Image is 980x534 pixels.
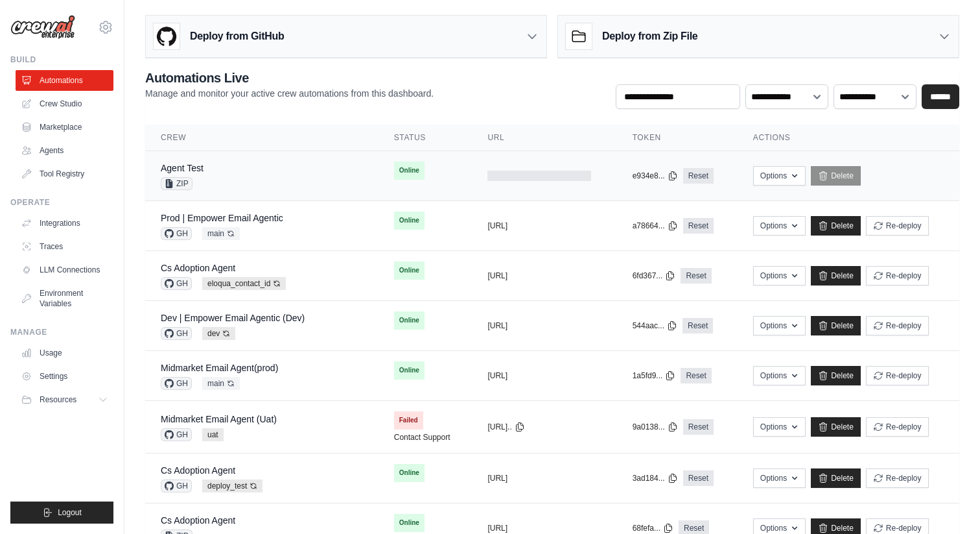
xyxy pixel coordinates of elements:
[202,428,224,441] span: uat
[633,422,678,432] button: 9a0138...
[394,411,423,430] span: Failed
[145,69,434,87] h2: Automations Live
[617,125,738,151] th: Token
[202,277,286,290] span: eloqua_contact_id
[202,327,235,340] span: dev
[145,125,379,151] th: Crew
[866,366,929,385] button: Re-deploy
[161,177,192,190] span: ZIP
[683,218,714,234] a: Reset
[811,366,861,385] a: Delete
[40,394,76,405] span: Resources
[10,327,113,337] div: Manage
[16,93,113,114] a: Crew Studio
[866,216,929,236] button: Re-deploy
[10,502,113,524] button: Logout
[866,417,929,437] button: Re-deploy
[10,15,75,40] img: Logo
[394,514,425,532] span: Online
[161,277,192,290] span: GH
[811,417,861,437] a: Delete
[161,363,278,373] a: Midmarket Email Agent(prod)
[161,414,277,424] a: Midmarket Email Agent (Uat)
[16,213,113,234] a: Integrations
[633,171,678,181] button: e934e8...
[161,479,192,492] span: GH
[866,266,929,285] button: Re-deploy
[811,216,861,236] a: Delete
[16,236,113,257] a: Traces
[394,261,425,280] span: Online
[161,515,235,526] a: Cs Adoption Agent
[633,271,676,281] button: 6fd367...
[16,140,113,161] a: Agents
[682,318,713,334] a: Reset
[190,29,284,44] h3: Deploy from GitHub
[394,361,425,380] span: Online
[161,327,192,340] span: GH
[161,377,192,390] span: GH
[379,125,472,151] th: Status
[145,87,434,100] p: Manage and monitor your active crew automations from this dashboard.
[16,366,113,387] a: Settings
[16,70,113,91] a: Automations
[16,343,113,363] a: Usage
[811,266,861,285] a: Delete
[811,166,861,186] a: Delete
[202,479,262,492] span: deploy_test
[753,316,806,335] button: Options
[161,227,192,240] span: GH
[681,268,711,284] a: Reset
[633,473,678,483] button: 3ad184...
[811,316,861,335] a: Delete
[10,197,113,208] div: Operate
[394,464,425,482] span: Online
[161,465,235,476] a: Cs Adoption Agent
[154,23,180,49] img: GitHub Logo
[681,368,711,383] a: Reset
[811,468,861,488] a: Delete
[16,164,113,184] a: Tool Registry
[394,432,450,443] a: Contact Support
[683,168,714,184] a: Reset
[633,321,677,331] button: 544aac...
[58,507,82,518] span: Logout
[753,266,806,285] button: Options
[16,117,113,138] a: Marketplace
[16,283,113,314] a: Environment Variables
[10,55,113,65] div: Build
[161,313,305,323] a: Dev | Empower Email Agentic (Dev)
[866,316,929,335] button: Re-deploy
[472,125,616,151] th: URL
[633,221,678,231] button: a78664...
[633,370,676,381] button: 1a5fd9...
[753,166,806,186] button: Options
[202,377,240,390] span: main
[161,213,283,223] a: Prod | Empower Email Agentic
[394,212,425,230] span: Online
[202,227,240,240] span: main
[753,216,806,236] button: Options
[394,311,425,330] span: Online
[683,470,714,486] a: Reset
[866,468,929,488] button: Re-deploy
[753,468,806,488] button: Options
[161,163,204,173] a: Agent Test
[753,417,806,437] button: Options
[161,263,235,273] a: Cs Adoption Agent
[16,389,113,410] button: Resources
[394,162,425,180] span: Online
[16,260,113,280] a: LLM Connections
[683,419,714,435] a: Reset
[738,125,959,151] th: Actions
[633,523,673,533] button: 68fefa...
[602,29,697,44] h3: Deploy from Zip File
[753,366,806,385] button: Options
[161,428,192,441] span: GH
